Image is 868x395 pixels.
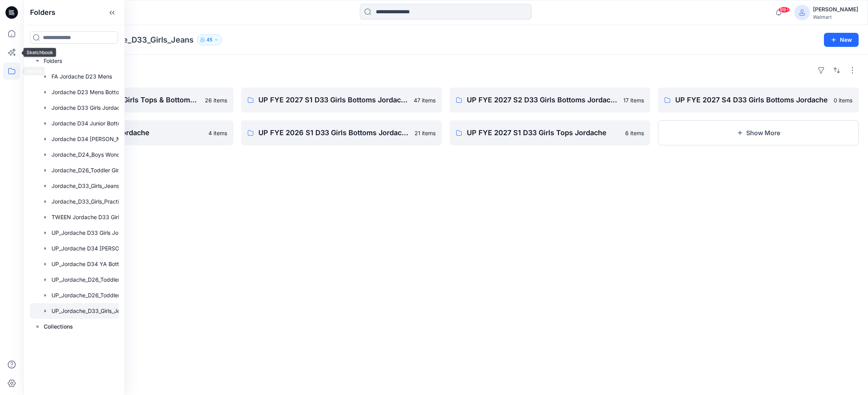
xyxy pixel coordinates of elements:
[450,120,650,145] a: UP FYE 2027 S1 D33 Girls Tops Jordache6 items
[78,34,194,45] p: UP_Jordache_D33_Girls_Jeans
[623,96,644,104] p: 17 items
[675,95,829,105] p: UP FYE 2027 S4 D33 Girls Bottoms Jordache
[824,33,859,47] button: New
[467,127,621,138] p: UP FYE 2027 S1 D33 Girls Tops Jordache
[834,96,852,104] p: 0 items
[205,96,227,104] p: 26 items
[799,9,805,16] svg: avatar
[414,129,436,137] p: 21 items
[50,95,200,105] p: UP FYE 2027 S3 D33 Girls Tops & Bottoms Jordache
[241,120,442,145] a: UP FYE 2026 S1 D33 Girls Bottoms Jordache21 items
[467,95,619,105] p: UP FYE 2027 S2 D33 Girls Bottoms Jordache
[813,14,858,20] div: Walmart
[625,129,644,137] p: 6 items
[258,127,410,138] p: UP FYE 2026 S1 D33 Girls Bottoms Jordache
[241,88,442,113] a: UP FYE 2027 S1 D33 Girls Bottoms Jordache47 items
[658,88,859,113] a: UP FYE 2027 S4 D33 Girls Bottoms Jordache0 items
[778,7,790,13] span: 99+
[33,88,233,113] a: UP FYE 2027 S3 D33 Girls Tops & Bottoms Jordache26 items
[450,88,650,113] a: UP FYE 2027 S2 D33 Girls Bottoms Jordache17 items
[658,120,859,145] button: Show More
[813,5,858,14] div: [PERSON_NAME]
[258,95,409,105] p: UP FYE 2027 S1 D33 Girls Bottoms Jordache
[50,127,204,138] p: D33 Avatar size set Jordache
[197,34,222,45] button: 45
[44,322,73,331] p: Collections
[414,96,436,104] p: 47 items
[33,120,233,145] a: D33 Avatar size set Jordache4 items
[208,129,227,137] p: 4 items
[206,36,212,44] p: 45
